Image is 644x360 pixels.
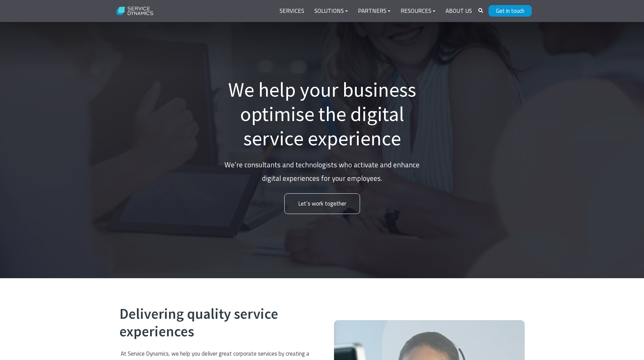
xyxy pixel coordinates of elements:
a: Resources [396,3,440,19]
a: About Us [440,3,477,19]
h2: Delivering quality service experiences [119,305,310,340]
a: Partners [353,3,396,19]
a: Let’s work together [284,193,360,214]
a: Services [275,3,309,19]
a: Solutions [309,3,353,19]
p: We’re consultants and technologists who activate and enhance digital experiences for your employees. [221,158,424,185]
h1: We help your business optimise the digital service experience [221,77,424,150]
a: Get in touch [488,5,532,17]
img: Service Dynamics Logo - White [113,2,158,20]
div: Navigation Menu [275,3,477,19]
